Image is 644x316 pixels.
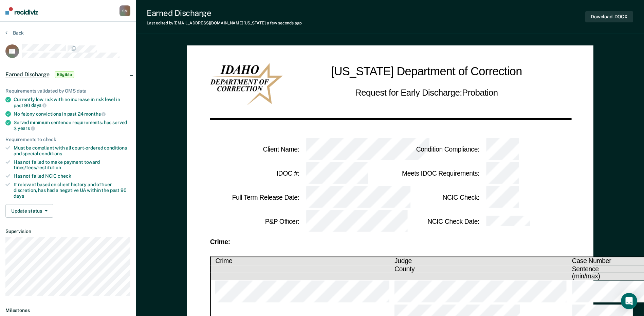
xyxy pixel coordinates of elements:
[14,111,130,117] div: No felony convictions in past 24
[119,5,130,16] button: SM
[119,5,130,16] div: S M
[14,173,130,179] div: Has not failed NCIC
[210,63,283,105] img: IDOC Logo
[390,265,567,273] th: County
[210,185,300,210] td: Full Term Release Date :
[5,7,38,15] img: Recidiviz
[14,159,130,171] div: Has not failed to make payment toward
[147,21,302,25] div: Last edited by [EMAIL_ADDRESS][DOMAIN_NAME][US_STATE]
[5,30,24,36] button: Back
[14,120,130,131] div: Served minimum sentence requirements: has served 3
[390,210,480,234] td: NCIC Check Date :
[621,293,637,309] div: Open Intercom Messenger
[18,125,35,131] span: years
[331,63,522,81] h1: [US_STATE] Department of Correction
[585,11,633,22] button: Download .DOCX
[14,165,61,170] span: fines/fees/restitution
[5,229,130,234] dt: Supervision
[84,111,106,117] span: months
[210,137,300,161] td: Client Name :
[5,204,53,218] button: Update status
[390,137,480,161] td: Condition Compliance :
[39,151,62,156] span: conditions
[5,71,49,78] span: Earned Discharge
[210,257,390,265] th: Crime
[58,173,71,179] span: check
[14,193,24,199] span: days
[390,161,480,185] td: Meets IDOC Requirements :
[5,308,130,313] dt: Milestones
[5,88,130,94] div: Requirements validated by OMS data
[5,137,130,142] div: Requirements to check
[210,210,300,234] td: P&P Officer :
[390,185,480,210] td: NCIC Check :
[55,71,74,78] span: Eligible
[147,8,302,18] div: Earned Discharge
[210,239,570,245] div: Crime:
[355,86,498,99] h2: Request for Early Discharge: Probation
[14,182,130,199] div: If relevant based on client history and officer discretion, has had a negative UA within the past 90
[14,97,130,108] div: Currently low risk with no increase in risk level in past 90
[31,102,47,108] span: days
[267,21,302,25] span: a few seconds ago
[14,145,130,157] div: Must be compliant with all court-ordered conditions and special
[390,257,567,265] th: Judge
[210,161,300,185] td: IDOC # :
